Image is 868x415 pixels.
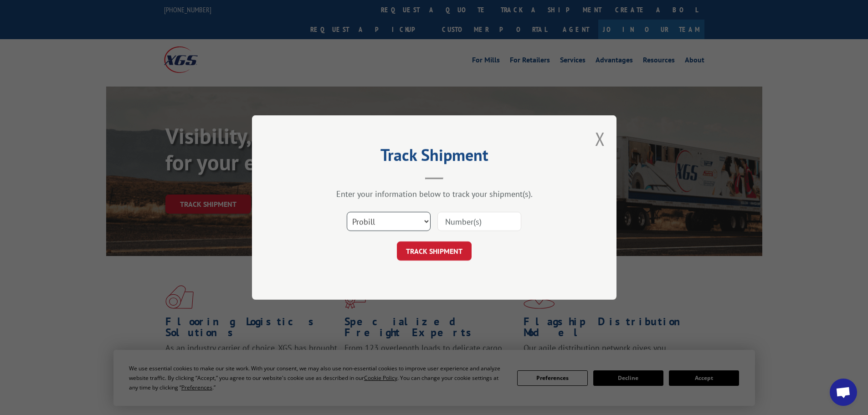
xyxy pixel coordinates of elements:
[595,127,605,151] button: Close modal
[298,189,571,199] div: Enter your information below to track your shipment(s).
[397,241,472,261] button: TRACK SHIPMENT
[830,379,857,406] div: Open chat
[437,212,521,231] input: Number(s)
[298,149,571,166] h2: Track Shipment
